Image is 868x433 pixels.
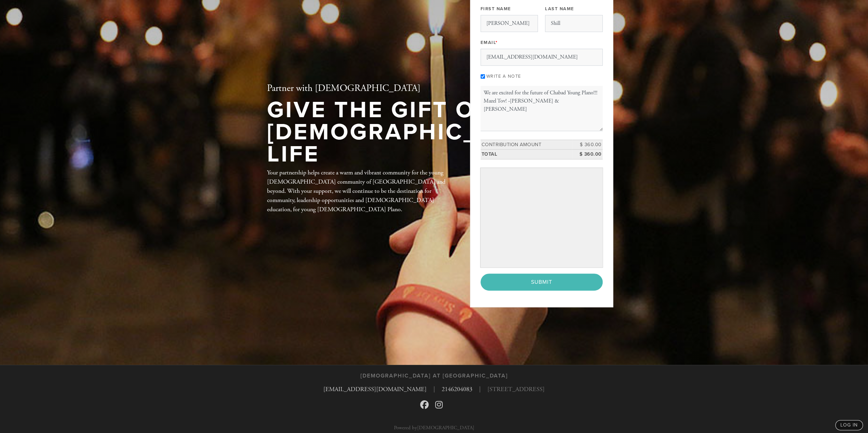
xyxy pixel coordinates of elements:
[394,425,474,430] p: Powered by
[482,169,601,266] iframe: Secure payment input frame
[267,83,552,94] h2: Partner with [DEMOGRAPHIC_DATA]
[323,385,427,393] a: [EMAIL_ADDRESS][DOMAIN_NAME]
[835,420,863,430] a: log in
[442,385,472,393] a: 2146204083
[572,150,603,159] td: $ 360.00
[486,74,521,79] label: Write a note
[481,150,572,159] td: Total
[267,168,448,214] div: Your partnership helps create a warm and vibrant community for the young [DEMOGRAPHIC_DATA] commu...
[479,385,481,394] span: |
[545,6,574,12] label: Last Name
[361,373,508,379] h3: [DEMOGRAPHIC_DATA] at [GEOGRAPHIC_DATA]
[417,424,474,431] a: [DEMOGRAPHIC_DATA]
[481,6,511,12] label: First Name
[433,385,435,394] span: |
[572,140,603,150] td: $ 360.00
[481,40,498,46] label: Email
[487,385,545,394] span: [STREET_ADDRESS]
[496,40,498,45] span: This field is required.
[481,140,572,150] td: Contribution Amount
[267,99,552,165] h1: Give the Gift of [DEMOGRAPHIC_DATA] Life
